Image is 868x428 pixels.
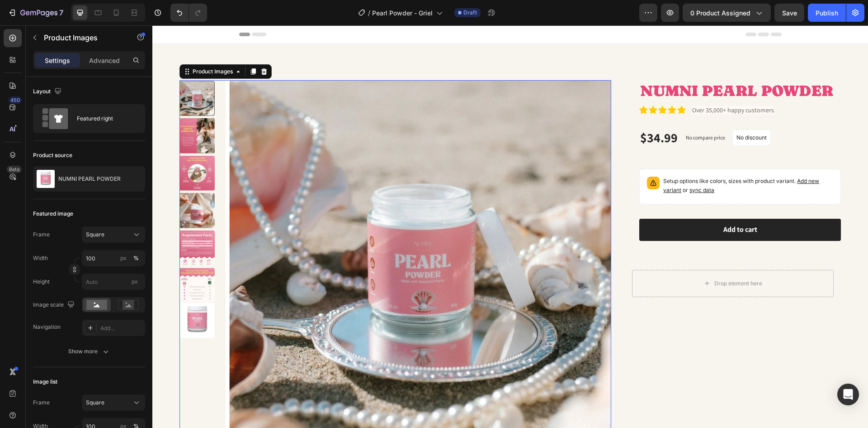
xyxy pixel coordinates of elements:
[487,103,526,121] div: $34.99
[533,110,573,115] p: No compare price
[100,324,143,332] div: Add...
[86,399,104,407] span: Square
[33,86,63,98] div: Layout
[152,25,868,428] iframe: Design area
[487,123,689,133] div: Rich Text Editor. Editing area: main
[44,32,121,43] p: Product Images
[82,274,145,290] input: px
[571,200,605,209] div: Add to cart
[33,323,61,331] div: Navigation
[487,55,689,77] h1: NUMNI PEARL POWDER
[33,278,50,286] label: Height
[33,378,57,386] div: Image list
[584,108,614,116] p: No discount
[132,278,138,285] span: px
[463,9,477,17] span: Draft
[33,151,72,159] div: Product source
[33,299,76,311] div: Image scale
[170,4,207,22] div: Undo/Redo
[837,384,859,405] div: Open Intercom Messenger
[68,347,110,356] div: Show more
[82,394,145,411] button: Square
[82,250,145,266] input: px%
[816,8,838,18] div: Publish
[808,4,846,22] button: Publish
[33,210,73,218] div: Featured image
[9,96,22,104] div: 450
[118,253,129,264] button: %
[89,56,120,65] p: Advanced
[59,7,63,18] p: 7
[683,4,771,22] button: 0 product assigned
[58,176,121,182] p: NUMNI PEARL POWDER
[782,9,797,17] span: Save
[529,161,562,168] span: or
[77,108,132,129] div: Featured right
[774,4,804,22] button: Save
[120,254,127,262] div: px
[4,4,67,22] button: 7
[45,56,70,65] p: Settings
[372,8,433,18] span: Pearl Powder - Griel
[487,193,689,216] button: Add to cart
[7,166,22,173] div: Beta
[537,161,562,168] span: sync data
[33,343,145,360] button: Show more
[133,254,139,262] div: %
[131,253,142,264] button: px
[540,81,622,89] span: Over 35,000+ happy customers
[82,226,145,243] button: Square
[562,255,610,262] div: Drop element here
[33,399,50,407] label: Frame
[33,254,48,262] label: Width
[511,151,681,169] p: Setup options like colors, sizes with product variant.
[37,170,55,188] img: product feature img
[33,231,50,239] label: Frame
[368,8,370,18] span: /
[86,231,104,239] span: Square
[690,8,750,18] span: 0 product assigned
